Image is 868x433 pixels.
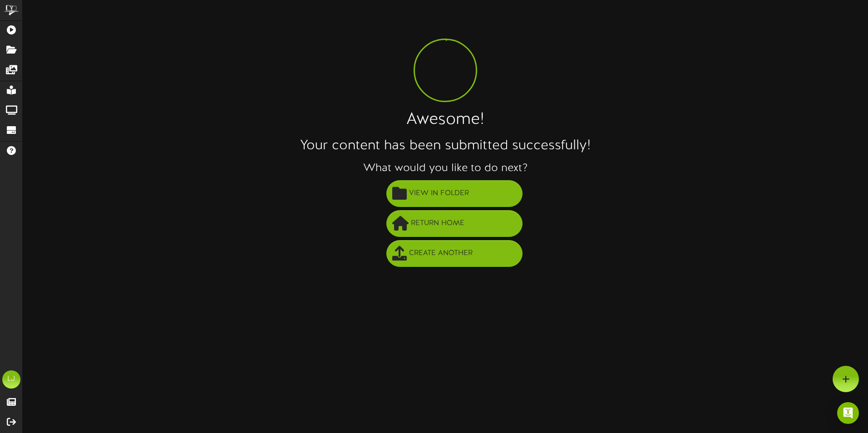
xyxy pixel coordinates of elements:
h1: Awesome! [23,111,868,129]
button: View in Folder [386,180,523,207]
div: Open Intercom Messenger [837,402,859,424]
span: View in Folder [407,186,471,201]
span: Return Home [409,216,467,231]
button: Create Another [386,240,523,267]
button: Return Home [386,210,523,237]
div: LJ [2,370,20,389]
span: Create Another [407,246,475,261]
h3: What would you like to do next? [23,162,868,174]
h2: Your content has been submitted successfully! [23,138,868,153]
